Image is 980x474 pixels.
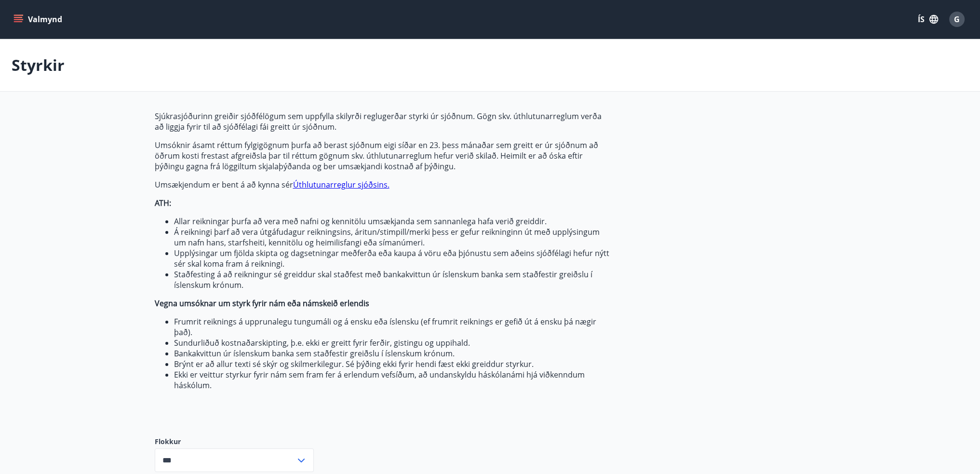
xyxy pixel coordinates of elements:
li: Á reikningi þarf að vera útgáfudagur reikningsins, áritun/stimpill/merki þess er gefur reikningin... [174,227,610,248]
button: G [945,8,968,31]
strong: Vegna umsóknar um styrk fyrir nám eða námskeið erlendis [155,298,369,309]
label: Flokkur [155,437,314,447]
button: ÍS [913,11,943,28]
li: Bankakvittun úr íslenskum banka sem staðfestir greiðslu í íslenskum krónum. [174,348,610,359]
li: Ekki er veittur styrkur fyrir nám sem fram fer á erlendum vefsíðum, að undanskyldu háskólanámi hj... [174,369,610,391]
p: Umsóknir ásamt réttum fylgigögnum þurfa að berast sjóðnum eigi síðar en 23. þess mánaðar sem grei... [155,140,610,172]
span: G [954,14,960,25]
button: menu [12,11,66,28]
li: Upplýsingar um fjölda skipta og dagsetningar meðferða eða kaupa á vöru eða þjónustu sem aðeins sj... [174,248,610,269]
p: Umsækjendum er bent á að kynna sér [155,179,610,190]
strong: ATH: [155,198,171,208]
p: Styrkir [12,54,65,76]
li: Staðfesting á að reikningur sé greiddur skal staðfest með bankakvittun úr íslenskum banka sem sta... [174,269,610,290]
li: Allar reikningar þurfa að vera með nafni og kennitölu umsækjanda sem sannanlega hafa verið greiddir. [174,216,610,227]
a: Úthlutunarreglur sjóðsins. [293,179,389,190]
li: Frumrit reiknings á upprunalegu tungumáli og á ensku eða íslensku (ef frumrit reiknings er gefið ... [174,316,610,338]
p: Sjúkrasjóðurinn greiðir sjóðfélögum sem uppfylla skilyrði reglugerðar styrki úr sjóðnum. Gögn skv... [155,111,610,132]
li: Sundurliðuð kostnaðarskipting, þ.e. ekki er greitt fyrir ferðir, gistingu og uppihald. [174,338,610,348]
li: Brýnt er að allur texti sé skýr og skilmerkilegur. Sé þýðing ekki fyrir hendi fæst ekki greiddur ... [174,359,610,369]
